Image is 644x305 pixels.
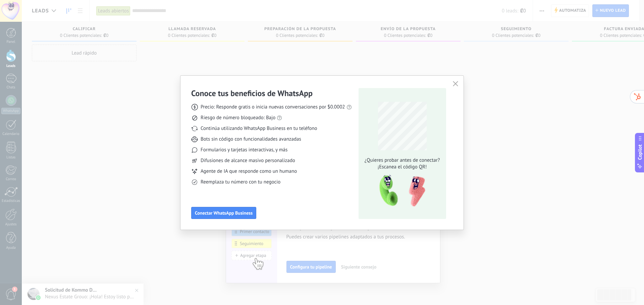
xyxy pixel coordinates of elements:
span: Conectar WhatsApp Business [195,211,253,215]
img: qr-pic-1x.png [374,173,427,209]
span: ¿Quieres probar antes de conectar? [363,157,442,164]
span: Reemplaza tu número con tu negocio [201,179,280,185]
span: ¡Escanea el código QR! [363,164,442,170]
span: Agente de IA que responde como un humano [201,168,297,175]
span: Formularios y tarjetas interactivas, y más [201,147,287,153]
span: Precio: Responde gratis o inicia nuevas conversaciones por $0.0002 [201,104,345,110]
span: Continúa utilizando WhatsApp Business en tu teléfono [201,125,317,132]
h3: Conoce tus beneficios de WhatsApp [191,88,313,98]
span: Difusiones de alcance masivo personalizado [201,157,295,164]
button: Conectar WhatsApp Business [191,207,256,219]
span: Riesgo de número bloqueado: Bajo [201,115,275,121]
span: Bots sin código con funcionalidades avanzadas [201,136,301,143]
span: Copilot [637,144,643,160]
